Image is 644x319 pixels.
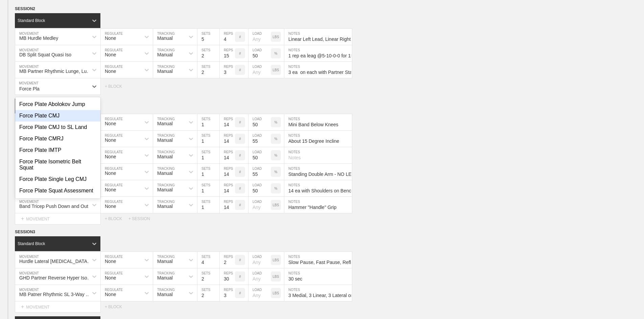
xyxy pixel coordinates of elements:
p: # [239,154,241,157]
div: None [105,154,116,159]
input: Any [248,114,271,130]
input: Notes [284,29,352,45]
div: + SESSION [128,216,156,221]
div: Force Plate Single Leg CMJ [15,174,100,185]
div: MB Patner Rhythmic SL 3-Way RDL [19,292,93,297]
p: # [239,52,241,55]
input: Notes [284,114,352,130]
div: MB Hurdle Medley [19,35,58,41]
p: LBS [273,203,279,207]
div: None [105,275,116,281]
p: # [239,121,241,124]
input: Notes [284,164,352,180]
div: Force Plate CMJ to SL Land [15,122,100,133]
div: DB Split Squat Quasi Iso [19,52,71,57]
div: + BLOCK [105,84,128,89]
input: Any [248,252,271,268]
input: Notes [284,285,352,301]
div: Manual [157,154,173,159]
input: Notes [284,62,352,78]
div: MOVEMENT [15,301,101,313]
p: LBS [273,291,279,295]
div: None [105,170,116,176]
div: Manual [157,187,173,192]
div: Manual [157,292,173,297]
input: Notes [284,180,352,196]
input: Any [248,268,271,285]
p: # [239,203,241,207]
input: Any [248,285,271,301]
div: None [105,121,116,126]
p: LBS [273,275,279,278]
p: LBS [273,258,279,262]
div: Force Plate Isometric Belt Squat [15,156,100,174]
p: % [275,154,278,157]
input: Any [248,29,271,45]
input: Notes [284,197,352,213]
input: Any [248,197,271,213]
p: # [239,187,241,190]
input: Any [248,180,271,196]
div: Manual [157,69,173,74]
p: # [239,137,241,141]
span: SESSION 2 [15,6,35,11]
div: MOVEMENT [15,213,101,224]
input: Any [248,45,271,61]
div: KB Goblet Force Plate Squat Assesment [15,196,100,214]
p: # [239,35,241,39]
div: Force Plate IMTP [15,144,100,156]
div: Hurdle Lateral [MEDICAL_DATA] Series [19,259,93,264]
div: Manual [157,137,173,143]
div: Force Plate CMRJ [15,133,100,144]
div: Force Plate Abolokov Jump [15,99,100,110]
div: None [105,35,116,41]
p: # [239,258,241,262]
p: % [275,170,278,174]
span: SESSION 3 [15,230,35,234]
div: Standard Block [18,241,45,246]
div: Manual [157,170,173,176]
div: Force Plate Squat Assessment [15,185,100,196]
div: None [105,204,116,209]
p: LBS [273,68,279,72]
p: # [239,291,241,295]
div: Force Plate CMJ [15,110,100,122]
div: GHD Partner Reverse Hyper Iso Hold [19,275,93,281]
input: Notes [284,268,352,285]
iframe: Chat Widget [610,287,644,319]
input: Notes [284,131,352,147]
p: % [275,121,278,124]
p: # [239,170,241,174]
div: None [105,137,116,143]
div: Manual [157,259,173,264]
div: Band Tricep Push Down and Out [19,204,88,209]
p: # [239,68,241,72]
span: + [21,304,24,310]
div: None [105,292,116,297]
p: % [275,52,278,55]
p: % [275,137,278,141]
input: Any [248,164,271,180]
span: + [21,216,24,221]
div: Manual [157,35,173,41]
input: Any [248,62,271,78]
div: Manual [157,52,173,57]
input: Notes [284,252,352,268]
div: Manual [157,121,173,126]
input: Notes [284,147,352,163]
div: + BLOCK [105,216,128,221]
div: MB Partner Rhythmic Lunge, Lunge, Squat [19,69,93,74]
p: # [239,275,241,278]
input: Any [248,131,271,147]
div: None [105,52,116,57]
div: None [105,259,116,264]
div: Manual [157,204,173,209]
p: LBS [273,35,279,39]
p: % [275,187,278,190]
div: None [105,187,116,192]
input: Notes [284,45,352,61]
input: Any [248,147,271,163]
div: Standard Block [18,18,45,23]
div: None [105,69,116,74]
